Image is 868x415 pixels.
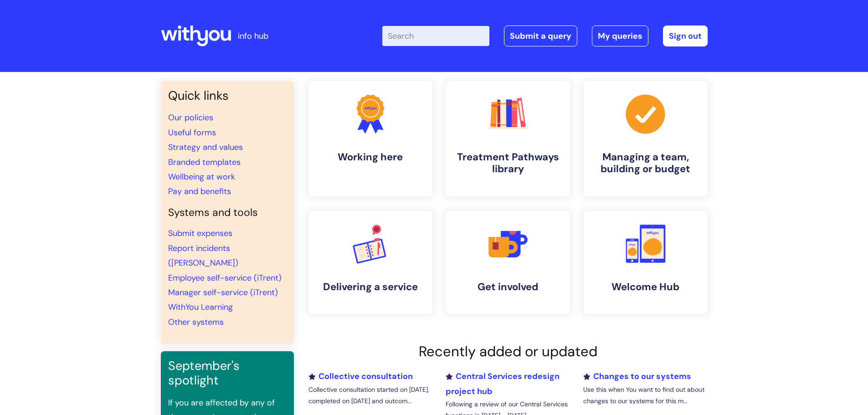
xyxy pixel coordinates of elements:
[168,228,232,239] a: Submit expenses
[168,171,235,182] a: Wellbeing at work
[446,211,570,314] a: Get involved
[168,243,238,268] a: Report incidents ([PERSON_NAME])
[168,157,241,168] a: Branded templates
[382,26,489,46] input: Search
[168,112,213,123] a: Our policies
[663,26,708,46] a: Sign out
[168,317,224,328] a: Other systems
[168,142,243,153] a: Strategy and values
[168,186,231,197] a: Pay and benefits
[308,371,413,382] a: Collective consultation
[168,287,278,298] a: Manager self-service (iTrent)
[308,384,432,407] p: Collective consultation started on [DATE], completed on [DATE] and outcom...
[316,281,425,293] h4: Delivering a service
[583,371,691,382] a: Changes to our systems
[168,88,287,103] h3: Quick links
[583,384,707,407] p: Use this when You want to find out about changes to our systems for this m...
[168,272,282,283] a: Employee self-service (iTrent)
[591,281,700,293] h4: Welcome Hub
[453,281,563,293] h4: Get involved
[308,211,432,314] a: Delivering a service
[308,343,708,360] h2: Recently added or updated
[504,26,577,46] a: Submit a query
[446,81,570,196] a: Treatment Pathways library
[453,151,563,175] h4: Treatment Pathways library
[168,359,287,388] h3: September's spotlight
[584,81,708,196] a: Managing a team, building or budget
[168,302,233,313] a: WithYou Learning
[308,81,432,196] a: Working here
[446,371,560,396] a: Central Services redesign project hub
[382,26,708,46] div: | -
[592,26,648,46] a: My queries
[168,127,216,138] a: Useful forms
[584,211,708,314] a: Welcome Hub
[316,151,425,163] h4: Working here
[591,151,700,175] h4: Managing a team, building or budget
[238,29,268,43] p: info hub
[168,206,287,219] h4: Systems and tools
